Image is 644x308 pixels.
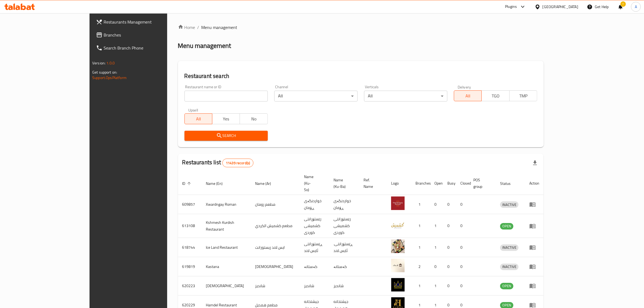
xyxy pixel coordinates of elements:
[184,113,212,124] button: All
[255,180,278,187] span: Name (Ar)
[300,276,329,296] td: شانديز
[92,74,127,81] a: Support.OpsPlatform
[240,113,267,124] button: No
[411,257,430,276] td: 2
[251,257,300,276] td: [DEMOGRAPHIC_DATA]
[635,4,637,10] span: A
[430,257,443,276] td: 0
[300,257,329,276] td: کەستانە
[178,41,231,50] h2: Menu management
[500,283,513,289] span: OPEN
[443,276,456,296] td: 0
[300,214,329,238] td: رێستۆرانتی کشمیشى كوردى
[430,276,443,296] td: 1
[529,156,541,169] div: Export file
[456,276,469,296] td: 0
[329,276,359,296] td: شانديز
[391,278,405,291] img: Shandiz
[92,69,117,76] span: Get support on:
[456,195,469,214] td: 0
[500,202,518,208] span: INACTIVE
[251,276,300,296] td: شانديز
[251,238,300,257] td: ايس لاند ريستورانت
[500,223,513,229] span: OPEN
[529,244,539,251] div: Menu
[274,91,358,101] div: All
[189,132,263,139] span: Search
[202,238,251,257] td: Ice Land Restaurant
[212,113,240,124] button: Yes
[242,115,265,123] span: No
[411,238,430,257] td: 1
[251,214,300,238] td: مطعم كشميش الكردي
[529,201,539,208] div: Menu
[187,115,210,123] span: All
[329,257,359,276] td: کەستانە
[454,90,482,101] button: All
[509,90,537,101] button: TMP
[202,24,237,31] span: Menu management
[178,24,544,31] nav: breadcrumb
[202,214,251,238] td: Kshmesh Kurdish Restaurant
[222,159,253,167] div: Total records count
[391,259,405,272] img: Kastana
[456,214,469,238] td: 0
[364,91,447,101] div: All
[387,172,411,195] th: Logo
[214,115,238,123] span: Yes
[106,60,115,67] span: 1.0.0
[411,276,430,296] td: 1
[329,238,359,257] td: .ڕێستۆرانتی ئایس لاند
[92,41,197,54] a: Search Branch Phone
[500,201,518,208] div: INACTIVE
[304,173,323,193] span: Name (Ku-So)
[329,214,359,238] td: رێستۆرانتی کشمیشى كوردى
[202,257,251,276] td: Kastana
[500,180,518,187] span: Status
[188,108,198,112] label: Upsell
[184,72,537,80] h2: Restaurant search
[182,180,193,187] span: ID
[512,92,535,100] span: TMP
[430,214,443,238] td: 1
[206,180,230,187] span: Name (En)
[458,85,471,89] label: Delivery
[456,92,480,100] span: All
[411,172,430,195] th: Branches
[391,218,405,232] img: Kshmesh Kurdish Restaurant
[223,160,253,166] span: 11439 record(s)
[443,195,456,214] td: 0
[300,195,329,214] td: خواردنگەی ڕۆمان
[456,238,469,257] td: 0
[430,172,443,195] th: Open
[202,195,251,214] td: Xwardngay Roman
[333,177,353,190] span: Name (Ku-Ba)
[484,92,507,100] span: TGO
[92,15,197,28] a: Restaurants Management
[92,28,197,41] a: Branches
[500,244,518,251] span: INACTIVE
[473,177,489,190] span: POS group
[391,196,405,210] img: Xwardngay Roman
[92,60,105,67] span: Version:
[505,4,517,10] div: Plugins
[443,257,456,276] td: 0
[182,158,254,167] h2: Restaurants list
[543,4,578,10] div: [GEOGRAPHIC_DATA]
[364,177,380,190] span: Ref. Name
[329,195,359,214] td: خواردنگەی ڕۆمان
[197,24,199,31] li: /
[430,238,443,257] td: 1
[500,264,518,270] span: INACTIVE
[443,238,456,257] td: 0
[411,214,430,238] td: 1
[104,19,193,25] span: Restaurants Management
[500,264,518,270] div: INACTIVE
[430,195,443,214] td: 0
[525,172,544,195] th: Action
[391,240,405,253] img: Ice Land Restaurant
[104,45,193,51] span: Search Branch Phone
[529,223,539,229] div: Menu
